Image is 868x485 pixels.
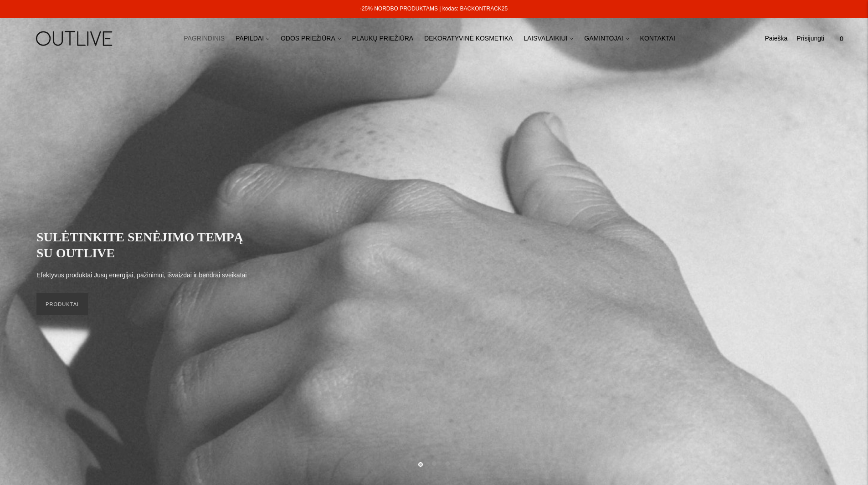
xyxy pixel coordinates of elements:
[236,29,270,49] a: PAPILDAI
[445,461,450,466] button: Move carousel to slide 3
[584,29,629,49] a: GAMINTOJAI
[352,29,414,49] a: PLAUKŲ PRIEŽIŪRA
[418,462,423,467] button: Move carousel to slide 1
[835,32,848,45] span: 0
[36,270,247,281] p: Efektyvūs produktai Jūsų energijai, pažinimui, išvaizdai ir bendrai sveikatai
[18,23,132,54] img: OUTLIVE
[524,29,573,49] a: LAISVALAIKIUI
[184,29,225,49] a: PAGRINDINIS
[36,229,255,261] h2: SULĖTINKITE SENĖJIMO TEMPĄ SU OUTLIVE
[833,29,850,49] a: 0
[281,29,341,49] a: ODOS PRIEŽIŪRA
[36,293,88,315] a: PRODUKTAI
[360,5,508,12] a: -25% NORDBO PRODUKTAMS | kodas: BACKONTRACK25
[432,461,437,466] button: Move carousel to slide 2
[640,29,675,49] a: KONTAKTAI
[424,29,513,49] a: DEKORATYVINĖ KOSMETIKA
[765,29,787,49] a: Paieška
[796,29,824,49] a: Prisijungti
